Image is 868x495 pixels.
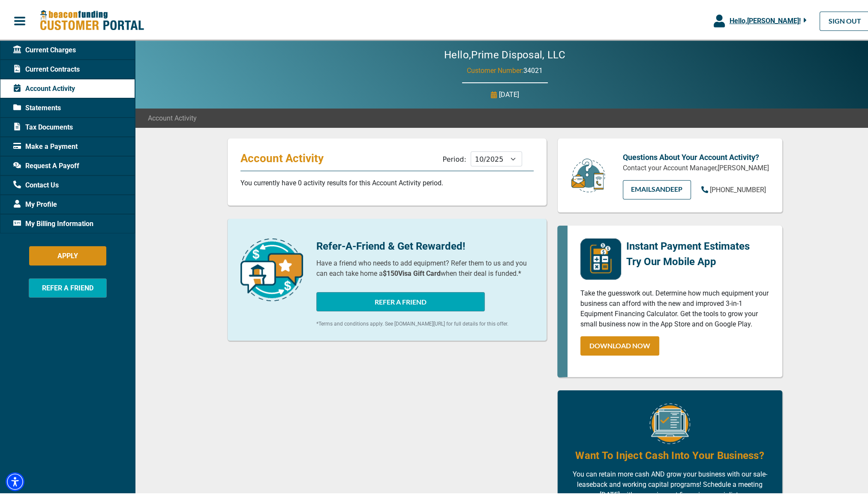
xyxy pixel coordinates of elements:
[316,257,534,277] p: Have a friend who needs to add equipment? Refer them to us and you can each take home a when thei...
[626,237,750,252] p: Instant Payment Estimates
[623,161,769,172] p: Contact your Account Manager, [PERSON_NAME]
[13,140,78,150] span: Make a Payment
[649,401,690,442] img: Equipment Financing Online Image
[13,63,80,73] span: Current Contracts
[13,178,59,189] span: Contact Us
[148,112,197,122] span: Account Activity
[499,88,519,98] p: [DATE]
[13,121,73,131] span: Tax Documents
[623,178,691,198] a: EMAILSandeep
[701,183,766,193] a: [PHONE_NUMBER]
[729,15,800,23] span: Hello, [PERSON_NAME] !
[13,101,61,112] span: Statements
[626,252,750,268] p: Try Our Mobile App
[6,471,24,489] div: Accessibility Menu
[580,335,659,354] a: DOWNLOAD NOW
[575,447,764,461] h4: Want To Inject Cash Into Your Business?
[13,159,79,169] span: Request A Payoff
[240,237,303,299] img: refer-a-friend-icon.png
[13,217,93,227] span: My Billing Information
[710,184,766,192] span: [PHONE_NUMBER]
[13,82,75,92] span: Account Activity
[13,43,76,54] span: Current Charges
[240,150,331,163] p: Account Activity
[443,154,466,162] label: Period:
[383,268,441,276] b: $150 Visa Gift Card
[240,176,534,187] p: You currently have 0 activity results for this Account Activity period.
[316,237,534,252] p: Refer-A-Friend & Get Rewarded!
[580,287,769,328] p: Take the guesswork out. Determine how much equipment your business can afford with the new and im...
[523,65,543,73] span: 34021
[29,244,106,264] button: APPLY
[39,8,144,30] img: Beacon Funding Customer Portal Logo
[418,47,591,60] h2: Hello, Prime Disposal, LLC
[13,198,57,208] span: My Profile
[29,277,107,296] button: REFER A FRIEND
[580,237,621,278] img: mobile-app-logo.png
[569,156,607,192] img: customer-service.png
[623,150,769,161] p: Questions About Your Account Activity?
[316,290,485,310] button: REFER A FRIEND
[467,65,523,73] span: Customer Number:
[316,318,534,326] p: *Terms and conditions apply. See [DOMAIN_NAME][URL] for full details for this offer.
